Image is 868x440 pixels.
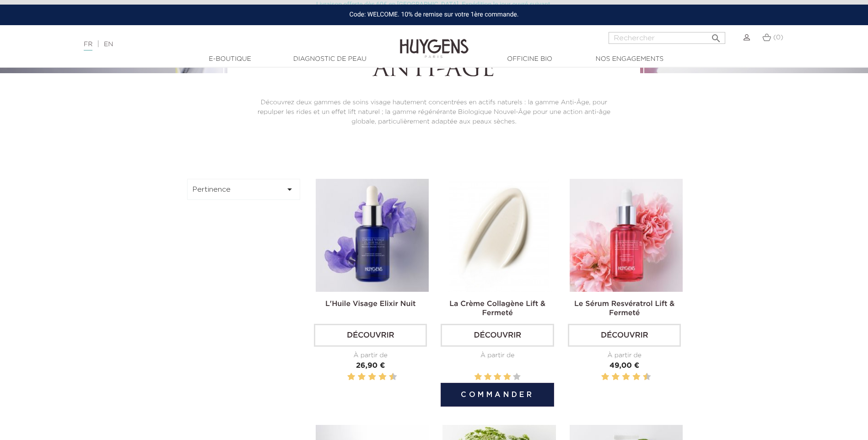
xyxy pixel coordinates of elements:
[441,383,554,407] button: Commander
[484,371,491,383] label: 2
[349,371,354,383] label: 2
[284,184,295,195] i: 
[503,371,511,383] label: 4
[773,34,783,41] span: (0)
[316,179,429,292] img: L'Huile Visage Elixir Nuit
[614,371,618,383] label: 4
[513,371,520,383] label: 5
[377,371,378,383] label: 7
[641,371,642,383] label: 9
[284,54,376,64] a: Diagnostic de peau
[574,300,674,317] a: Le Sérum Resvératrol Lift & Fermeté
[599,371,601,383] label: 1
[620,371,622,383] label: 5
[584,54,675,64] a: Nos engagements
[314,324,427,347] a: Découvrir
[568,324,681,347] a: Découvrir
[391,371,395,383] label: 10
[253,57,615,84] h1: Anti-Âge
[570,179,683,292] img: Le Sérum Resvératrol Lift & Fermeté
[631,371,632,383] label: 7
[387,371,388,383] label: 9
[253,98,615,127] p: Découvrez deux gammes de soins visage hautement concentrées en actifs naturels : la gamme Anti-Âg...
[609,362,639,370] span: 49,00 €
[314,351,427,360] div: À partir de
[645,371,649,383] label: 10
[79,39,355,50] div: |
[474,371,482,383] label: 1
[356,371,357,383] label: 3
[609,32,725,44] input: Rechercher
[356,362,385,370] span: 26,90 €
[360,371,364,383] label: 4
[370,371,374,383] label: 6
[367,371,368,383] label: 5
[708,29,724,42] button: 
[624,371,628,383] label: 6
[610,371,611,383] label: 3
[484,54,576,64] a: Officine Bio
[441,324,554,347] a: Découvrir
[711,30,722,41] i: 
[84,41,92,51] a: FR
[441,351,554,360] div: À partir de
[184,54,276,64] a: E-Boutique
[380,371,385,383] label: 8
[449,300,545,317] a: La Crème Collagène Lift & Fermeté
[568,351,681,360] div: À partir de
[603,371,608,383] label: 2
[187,179,301,200] button: Pertinence
[634,371,639,383] label: 8
[400,24,469,59] img: Huygens
[345,371,347,383] label: 1
[494,371,501,383] label: 3
[104,41,113,48] a: EN
[325,300,416,308] a: L'Huile Visage Elixir Nuit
